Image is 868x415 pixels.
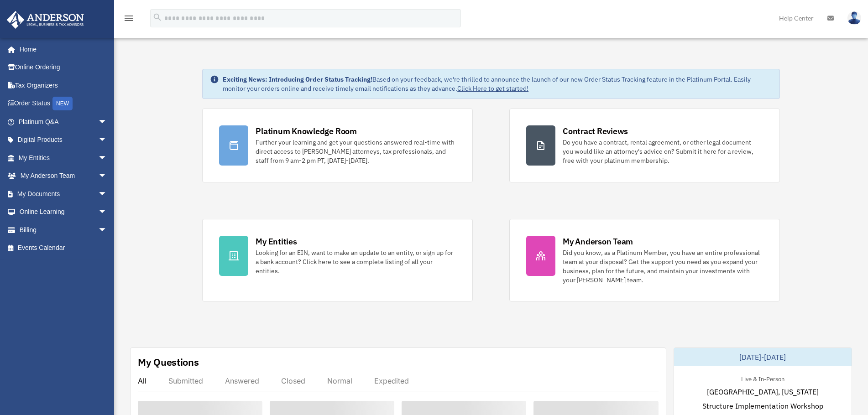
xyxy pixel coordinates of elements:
a: Platinum Q&Aarrow_drop_down [6,113,121,131]
div: Did you know, as a Platinum Member, you have an entire professional team at your disposal? Get th... [563,248,763,285]
img: Anderson Advisors Platinum Portal [4,11,87,29]
div: Answered [225,376,259,385]
span: arrow_drop_down [98,113,116,131]
span: arrow_drop_down [98,185,116,203]
span: arrow_drop_down [98,167,116,186]
span: [GEOGRAPHIC_DATA], [US_STATE] [707,386,819,397]
div: Do you have a contract, rental agreement, or other legal document you would like an attorney's ad... [563,138,763,165]
strong: Exciting News: Introducing Order Status Tracking! [223,75,372,83]
a: Platinum Knowledge Room Further your learning and get your questions answered real-time with dire... [202,109,473,182]
span: arrow_drop_down [98,203,116,222]
a: My Entities Looking for an EIN, want to make an update to an entity, or sign up for a bank accoun... [202,219,473,301]
a: My Anderson Team Did you know, as a Platinum Member, you have an entire professional team at your... [509,219,780,301]
a: My Entitiesarrow_drop_down [6,149,121,167]
span: arrow_drop_down [98,221,116,239]
span: Structure Implementation Workshop [702,400,823,411]
a: Order StatusNEW [6,94,121,113]
span: arrow_drop_down [98,149,116,167]
a: My Anderson Teamarrow_drop_down [6,167,121,185]
a: Home [6,40,116,58]
div: Closed [281,376,305,385]
div: My Questions [138,355,199,369]
a: menu [123,16,134,24]
i: search [152,12,162,22]
a: Digital Productsarrow_drop_down [6,131,121,149]
span: arrow_drop_down [98,131,116,150]
img: User Pic [847,11,861,25]
i: menu [123,13,134,24]
div: Contract Reviews [563,125,628,137]
div: My Anderson Team [563,236,633,247]
div: My Entities [256,236,297,247]
div: Platinum Knowledge Room [256,125,357,137]
a: Billingarrow_drop_down [6,221,121,239]
div: All [138,376,146,385]
div: Based on your feedback, we're thrilled to announce the launch of our new Order Status Tracking fe... [223,75,772,93]
div: Expedited [374,376,409,385]
a: Tax Organizers [6,76,121,94]
a: Contract Reviews Do you have a contract, rental agreement, or other legal document you would like... [509,109,780,182]
div: NEW [52,97,73,110]
a: Online Learningarrow_drop_down [6,203,121,221]
a: Events Calendar [6,239,121,257]
div: [DATE]-[DATE] [674,348,852,366]
div: Looking for an EIN, want to make an update to an entity, or sign up for a bank account? Click her... [256,248,456,275]
div: Submitted [168,376,203,385]
a: My Documentsarrow_drop_down [6,185,121,203]
div: Normal [327,376,352,385]
div: Live & In-Person [734,373,792,383]
a: Click Here to get started! [457,84,528,93]
a: Online Ordering [6,58,121,77]
div: Further your learning and get your questions answered real-time with direct access to [PERSON_NAM... [256,138,456,165]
